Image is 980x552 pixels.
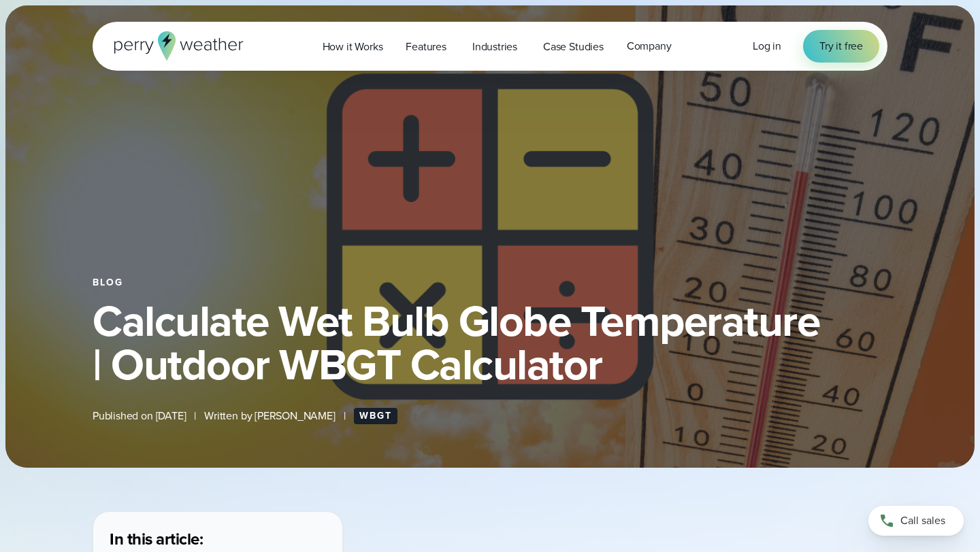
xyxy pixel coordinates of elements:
[194,408,196,424] span: |
[204,408,336,424] span: Written by [PERSON_NAME]
[803,30,879,63] a: Try it free
[532,33,615,61] a: Case Studies
[354,408,397,424] a: WBGT
[93,299,887,386] h1: Calculate Wet Bulb Globe Temperature | Outdoor WBGT Calculator
[93,408,186,424] span: Published on [DATE]
[472,39,517,55] span: Industries
[406,39,446,55] span: Features
[868,506,964,536] a: Call sales
[543,39,604,55] span: Case Studies
[323,39,383,55] span: How it Works
[110,528,326,550] h3: In this article:
[627,38,672,54] span: Company
[900,513,945,529] span: Call sales
[311,33,395,61] a: How it Works
[819,38,863,54] span: Try it free
[753,38,781,54] a: Log in
[344,408,346,424] span: |
[93,277,887,288] div: Blog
